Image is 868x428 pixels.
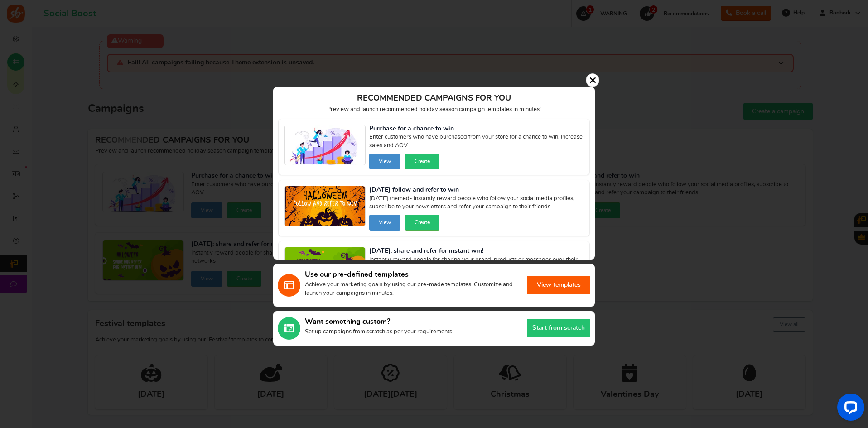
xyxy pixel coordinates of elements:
iframe: LiveChat chat widget [830,390,868,428]
p: Set up campaigns from scratch as per your requirements. [305,328,453,336]
strong: [DATE]: share and refer for instant win! [369,247,584,256]
button: Create [405,215,439,231]
span: Enter customers who have purchased from your store for a chance to win. Increase sales and AOV [369,133,584,149]
button: View [369,215,400,231]
button: Start from scratch [527,319,590,337]
img: Recommended Campaigns [285,247,365,288]
span: Instantly reward people for sharing your brand, products or messages over their social networks [369,256,584,272]
button: Create [405,154,439,169]
h4: RECOMMENDED CAMPAIGNS FOR YOU [280,94,588,103]
strong: [DATE] follow and refer to win [369,186,584,195]
h3: Want something custom? [305,318,453,326]
img: Recommended Campaigns [285,186,365,227]
span: [DATE] themed- Instantly reward people who follow your social media profiles, subscribe to your n... [369,195,584,211]
button: View templates [527,276,590,294]
button: View [369,154,400,169]
p: Achieve your marketing goals by using our pre-made templates. Customize and launch your campaigns... [305,281,518,297]
strong: Purchase for a chance to win [369,125,584,134]
img: Recommended Campaigns [285,125,365,166]
h3: Use our pre-defined templates [305,271,518,279]
p: Preview and launch recommended holiday season campaign templates in minutes! [280,106,588,114]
